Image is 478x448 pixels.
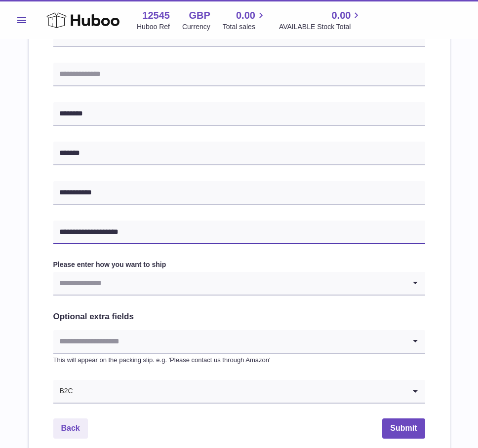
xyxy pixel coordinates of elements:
a: 0.00 AVAILABLE Stock Total [279,9,362,32]
span: 0.00 [331,9,351,22]
span: 0.00 [236,9,255,22]
span: AVAILABLE Stock Total [279,22,362,32]
div: Search for option [53,330,425,354]
a: 0.00 Total sales [223,9,267,32]
input: Search for option [53,272,405,295]
h2: Optional extra fields [53,311,425,323]
label: Please enter how you want to ship [53,260,425,269]
p: This will appear on the packing slip. e.g. 'Please contact us through Amazon' [53,356,425,365]
span: Total sales [223,22,267,32]
div: Search for option [53,380,425,404]
div: Currency [182,22,210,32]
input: Search for option [53,330,405,353]
span: B2C [53,380,74,403]
strong: GBP [189,9,210,22]
input: Search for option [74,380,405,403]
a: Back [53,418,88,439]
button: Submit [382,418,425,439]
div: Search for option [53,272,425,296]
strong: 12545 [142,9,170,22]
div: Huboo Ref [137,22,170,32]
